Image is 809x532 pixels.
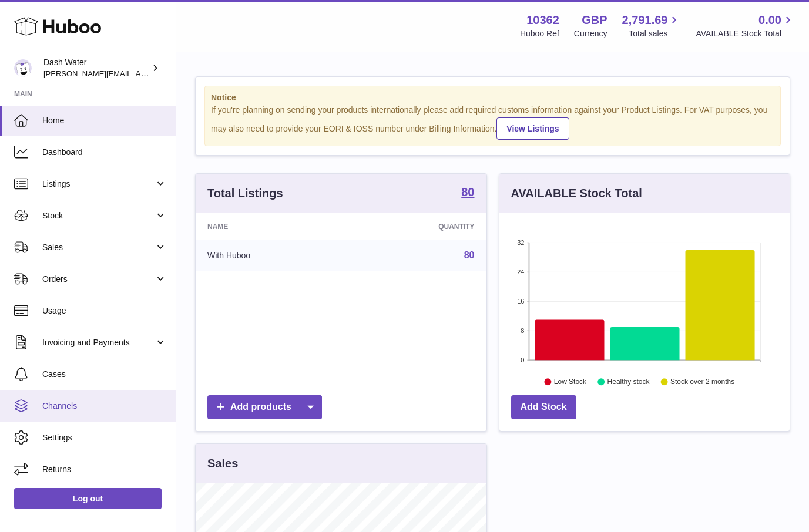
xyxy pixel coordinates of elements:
span: Home [42,115,167,126]
text: 8 [521,327,524,334]
text: 0 [521,356,524,363]
span: Sales [42,242,155,253]
strong: Notice [211,92,774,103]
span: 0.00 [758,12,781,28]
span: Dashboard [42,147,167,158]
th: Name [196,213,349,240]
a: 80 [461,186,474,200]
img: james@dash-water.com [14,59,32,77]
text: 32 [517,239,524,246]
text: Low Stock [553,378,586,386]
text: 24 [517,268,524,275]
a: View Listings [496,117,569,140]
h3: Total Listings [207,186,283,201]
span: Invoicing and Payments [42,337,155,348]
th: Quantity [349,213,486,240]
td: With Huboo [196,240,349,271]
span: Cases [42,369,167,380]
strong: 80 [461,186,474,198]
span: Total sales [629,28,681,39]
h3: Sales [207,456,238,472]
a: Add Stock [511,395,576,419]
span: AVAILABLE Stock Total [696,28,795,39]
div: If you're planning on sending your products internationally please add required customs informati... [211,105,774,140]
div: Dash Water [43,57,149,79]
a: 80 [464,250,475,260]
text: 16 [517,298,524,305]
span: Orders [42,274,155,285]
span: Settings [42,432,167,443]
span: Stock [42,210,155,221]
a: Add products [207,395,322,419]
text: Healthy stock [607,378,650,386]
span: Listings [42,179,155,190]
strong: 10362 [526,12,559,28]
a: 0.00 AVAILABLE Stock Total [696,12,795,39]
span: Returns [42,464,167,475]
text: Stock over 2 months [670,378,734,386]
h3: AVAILABLE Stock Total [511,186,642,201]
a: Log out [14,488,162,509]
span: Channels [42,400,167,412]
a: 2,791.69 Total sales [622,12,682,39]
span: Usage [42,305,167,316]
strong: GBP [582,12,607,28]
span: 2,791.69 [622,12,668,28]
div: Currency [574,28,607,39]
div: Huboo Ref [520,28,559,39]
span: [PERSON_NAME][EMAIL_ADDRESS][DOMAIN_NAME] [43,69,236,78]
